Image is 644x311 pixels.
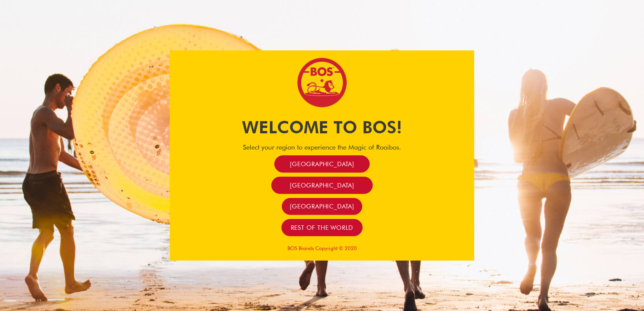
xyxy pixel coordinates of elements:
[290,181,354,189] span: [GEOGRAPHIC_DATA]
[281,219,363,236] a: Rest of the world
[271,177,373,194] a: [GEOGRAPHIC_DATA]
[170,245,474,251] p: BOS Brands Copyright © 2020
[291,224,353,231] span: Rest of the world
[282,198,362,215] a: [GEOGRAPHIC_DATA]
[290,202,354,210] span: [GEOGRAPHIC_DATA]
[290,160,354,168] span: [GEOGRAPHIC_DATA]
[170,115,474,139] h1: Welcome to BOS!
[274,155,370,173] a: [GEOGRAPHIC_DATA]
[170,143,474,151] h4: Select your region to experience the Magic of Rooibos.
[297,57,347,108] img: Bos Brands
